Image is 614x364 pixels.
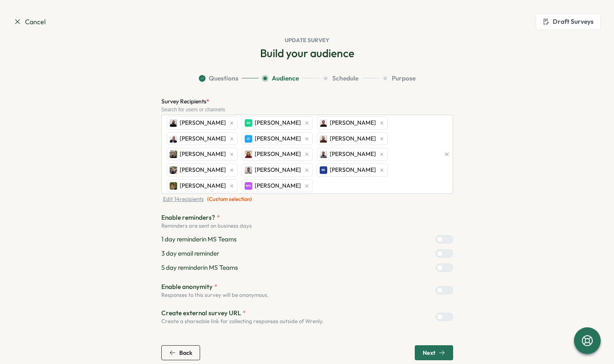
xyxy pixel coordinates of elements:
span: AR [246,120,251,125]
img: Srini Bandi [170,182,177,190]
p: 3 day email reminder [161,249,219,258]
span: [PERSON_NAME] [330,166,376,175]
p: Create a shareable link for collecting responses outside of Wrenly. [161,318,324,325]
p: 5 day reminder in MS Teams [161,263,238,272]
span: WO [246,183,251,188]
span: Questions [209,74,238,83]
span: (Custom selection) [207,196,252,203]
button: Draft Surveys [536,13,601,30]
img: Reece Wagner [320,151,327,158]
span: [PERSON_NAME] [180,181,226,191]
span: [PERSON_NAME] [180,166,226,175]
span: Back [179,350,192,356]
p: Responses to this survey will be anonymous. [161,291,269,299]
button: Audience [262,74,319,83]
span: Enable anonymity [161,282,213,291]
img: Sarah Greening [170,166,177,174]
p: 1 day reminder in MS Teams [161,235,237,244]
span: [PERSON_NAME] [255,150,301,159]
span: [PERSON_NAME] [180,150,226,159]
img: Rebecca Bruce [245,151,252,158]
button: Purpose [382,74,416,83]
span: Enable reminders? [161,213,215,222]
span: [PERSON_NAME] [330,118,376,128]
button: Next [415,345,453,360]
span: Schedule [332,74,358,83]
span: [PERSON_NAME] [330,134,376,143]
img: Adrian Cardenosa [170,119,177,127]
span: Audience [272,74,299,83]
img: Melissa Cheong [170,151,177,158]
button: Questions [199,74,258,83]
div: Search for users or channels [161,107,453,113]
img: Hugh O'Brien [170,135,177,143]
span: [PERSON_NAME] [255,134,301,143]
span: JC [246,136,250,141]
a: Cancel [13,17,46,27]
span: Purpose [392,74,416,83]
img: Kieran Hurn [320,135,327,143]
span: [PERSON_NAME] [180,118,226,128]
span: [PERSON_NAME] [180,134,226,143]
img: Sean O'Leary [245,166,252,174]
p: Create external survey URL [161,309,324,318]
p: Reminders are sent on business days [161,222,453,230]
span: Survey Recipients [161,98,206,105]
span: Next [423,350,435,356]
button: Schedule [322,74,378,83]
span: Edit 14 recipients [163,196,204,203]
h2: Build your audience [260,46,354,60]
button: Back [161,345,200,360]
span: SB [321,168,325,172]
span: [PERSON_NAME] [255,118,301,128]
h1: Update Survey [13,37,601,44]
img: Esteban Aguilar [320,119,327,127]
span: [PERSON_NAME] [255,181,301,191]
span: [PERSON_NAME] [330,150,376,159]
span: [PERSON_NAME] [255,166,301,175]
